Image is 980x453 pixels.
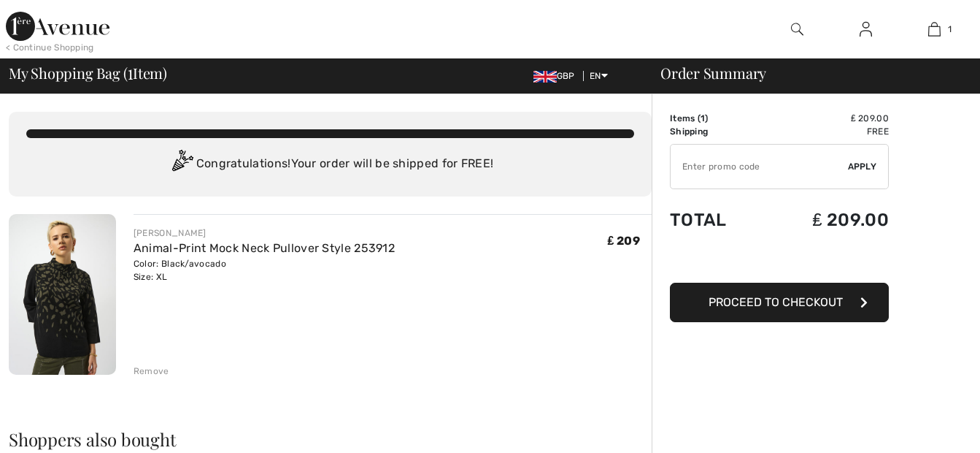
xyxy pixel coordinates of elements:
[590,71,608,81] span: EN
[887,409,965,446] iframe: Opens a widget where you can find more information
[763,112,889,125] td: ₤ 209.00
[26,150,634,179] div: Congratulations! Your order will be shipped for FREE!
[900,20,968,38] a: 1
[134,365,169,378] div: Remove
[128,62,133,81] span: 1
[134,226,395,240] div: [PERSON_NAME]
[670,245,889,278] iframe: PayPal
[533,71,581,81] span: GBP
[167,150,196,179] img: Congratulation2.svg
[9,430,652,448] h2: Shoppers also bought
[709,295,843,309] span: Proceed to Checkout
[671,145,848,189] input: Promo code
[860,20,872,38] img: My Info
[670,112,763,125] td: Items ( )
[134,241,395,255] a: Animal-Print Mock Neck Pullover Style 253912
[848,20,884,39] a: Sign In
[948,23,952,36] span: 1
[533,71,557,83] img: UK Pound
[9,66,167,80] span: My Shopping Bag ( Item)
[6,41,94,54] div: < Continue Shopping
[9,214,116,375] img: Animal-Print Mock Neck Pullover Style 253912
[791,20,803,38] img: search the website
[763,125,889,138] td: Free
[670,283,889,322] button: Proceed to Checkout
[670,195,763,245] td: Total
[701,113,705,123] span: 1
[6,12,109,41] img: 1ère Avenue
[928,20,941,38] img: My Bag
[848,160,877,173] span: Apply
[670,125,763,138] td: Shipping
[643,66,971,80] div: Order Summary
[134,257,395,283] div: Color: Black/avocado Size: XL
[763,195,889,245] td: ₤ 209.00
[608,234,640,248] span: ₤ 209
